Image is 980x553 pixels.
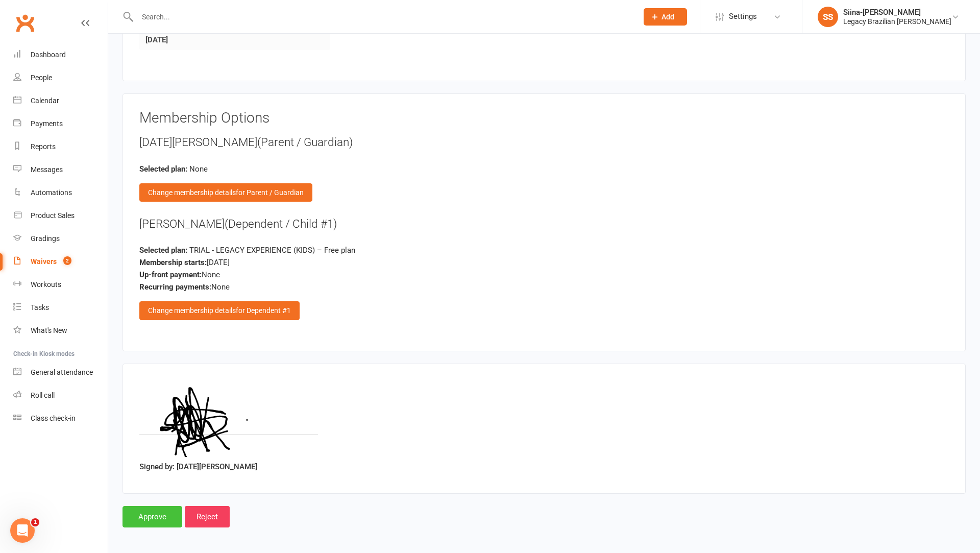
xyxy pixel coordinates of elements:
div: What's New [31,326,67,334]
div: General attendance [31,368,93,376]
a: People [13,66,108,89]
div: Class check-in [31,414,76,422]
div: Reports [31,142,56,151]
strong: Selected plan: [139,164,187,174]
img: image1757846374.png [139,380,317,457]
a: Tasks [13,296,108,319]
div: None [139,281,949,293]
div: Waivers [31,257,57,266]
a: Automations [13,181,108,204]
strong: Recurring payments: [139,282,211,292]
span: 2 [63,256,71,265]
a: Messages [13,158,108,181]
div: Payments [31,119,63,128]
button: Add [644,8,687,26]
input: Reject [185,506,230,527]
span: 1 [31,518,39,526]
div: None [139,269,949,281]
input: Search... [134,10,630,24]
div: Automations [31,188,72,197]
input: Approve [122,506,182,527]
a: Product Sales [13,204,108,227]
a: What's New [13,319,108,342]
div: [PERSON_NAME] [139,216,949,232]
div: [DATE] [139,256,949,269]
a: Waivers 2 [13,250,108,273]
div: Messages [31,165,63,174]
div: People [31,74,52,82]
a: Clubworx [12,10,38,36]
div: Workouts [31,280,61,288]
span: TRIAL - LEGACY EXPERIENCE (KIDS) – Free plan [189,246,355,255]
span: Add [661,13,674,21]
iframe: Intercom live chat [10,518,35,543]
a: Reports [13,135,108,158]
h3: Membership Options [139,110,949,126]
a: General attendance kiosk mode [13,361,108,384]
a: Payments [13,112,108,135]
div: Change membership details [139,183,312,202]
a: Workouts [13,273,108,296]
label: Signed by: [DATE][PERSON_NAME] [139,461,257,473]
div: Tasks [31,303,49,311]
div: Legacy Brazilian [PERSON_NAME] [843,17,951,26]
span: (Parent / Guardian) [257,135,353,149]
a: Gradings [13,227,108,250]
span: Settings [729,5,757,28]
div: Roll call [31,391,55,399]
a: Calendar [13,89,108,112]
div: Dashboard [31,51,66,59]
span: for Parent / Guardian [236,188,304,197]
strong: Membership starts: [139,258,207,267]
a: Roll call [13,384,108,407]
span: (Dependent / Child #1) [225,217,337,230]
a: Class kiosk mode [13,407,108,430]
span: None [189,164,208,174]
div: [DATE][PERSON_NAME] [139,134,949,151]
div: Change membership details [139,301,300,320]
div: Siina-[PERSON_NAME] [843,8,951,17]
div: Calendar [31,97,59,105]
div: Gradings [31,234,60,243]
span: for Dependent #1 [236,306,291,315]
div: Product Sales [31,211,75,220]
a: Dashboard [13,43,108,66]
strong: Selected plan: [139,246,187,255]
strong: Up-front payment: [139,270,202,279]
div: SS [818,7,838,27]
